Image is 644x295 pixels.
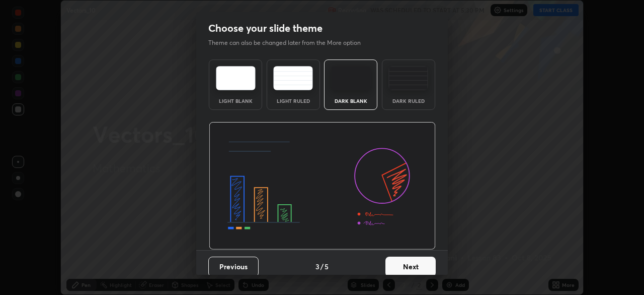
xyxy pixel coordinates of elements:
button: Next [385,257,436,277]
img: darkTheme.f0cc69e5.svg [331,66,371,90]
img: darkThemeBanner.d06ce4a2.svg [209,122,436,250]
h4: / [320,261,324,272]
div: Dark Blank [331,98,371,103]
div: Light Blank [215,98,256,103]
h4: 3 [315,261,319,272]
h2: Choose your slide theme [208,22,323,35]
p: Theme can also be changed later from the More option [208,38,371,47]
button: Previous [208,257,259,277]
div: Dark Ruled [388,98,429,103]
img: lightRuledTheme.5fabf969.svg [273,66,313,90]
img: lightTheme.e5ed3b09.svg [216,66,256,90]
h4: 5 [325,261,329,272]
div: Light Ruled [273,98,313,103]
img: darkRuledTheme.de295e13.svg [388,66,428,90]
